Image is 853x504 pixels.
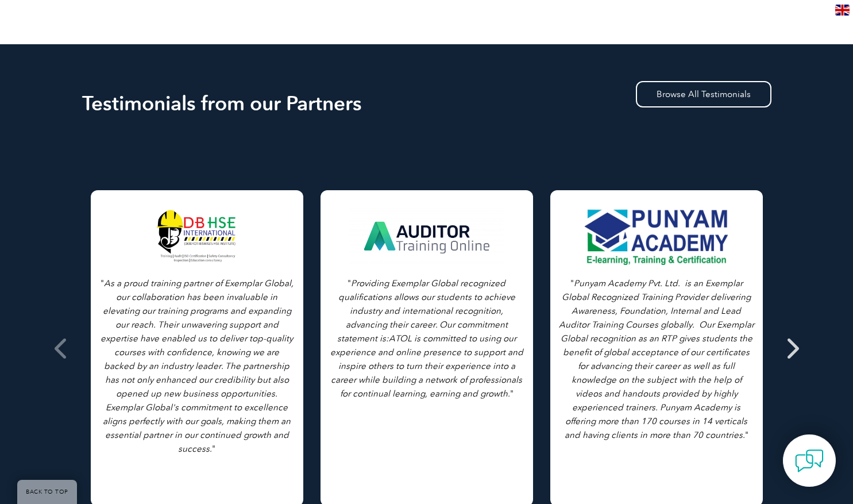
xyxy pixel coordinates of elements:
[795,447,824,475] img: contact-chat.png
[99,276,295,456] p: " "
[559,276,754,442] p: " "
[17,480,77,504] a: BACK TO TOP
[835,5,850,16] img: en
[330,333,523,399] em: ATOL is committed to using our experience and online presence to support and inspire others to tu...
[329,276,524,401] p: " "
[101,278,294,454] i: As a proud training partner of Exemplar Global, our collaboration has been invaluable in elevatin...
[330,278,523,399] i: Providing Exemplar Global recognized qualifications allows our students to achieve industry and i...
[636,81,771,107] a: Browse All Testimonials
[559,278,754,440] i: Punyam Academy Pvt. Ltd. is an Exemplar Global Recognized Training Provider delivering Awareness,...
[82,94,771,113] h2: Testimonials from our Partners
